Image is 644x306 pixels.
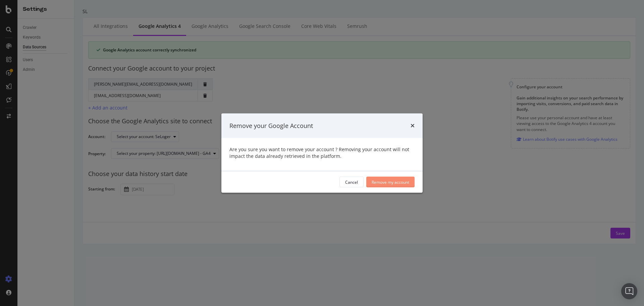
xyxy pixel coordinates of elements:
[621,283,637,299] div: Open Intercom Messenger
[229,121,313,130] div: Remove your Google Account
[345,179,358,185] div: Cancel
[366,177,415,187] button: Remove my account
[372,179,409,185] div: Remove my account
[229,146,415,160] p: Are you sure you want to remove your account ? Removing your account will not impact the data alr...
[339,177,364,187] button: Cancel
[221,113,423,193] div: modal
[411,121,415,130] div: times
